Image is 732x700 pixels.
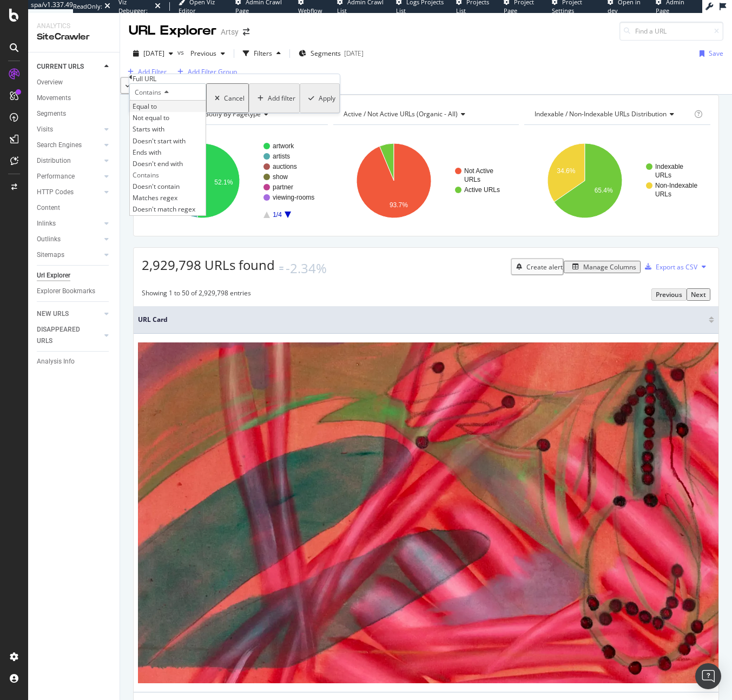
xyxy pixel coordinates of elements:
[120,67,170,77] button: Add Filter
[273,183,293,191] text: partner
[133,170,159,180] span: Contains
[37,77,63,88] div: Overview
[206,83,249,113] button: Cancel
[37,324,101,347] a: DISAPPEARED URLS
[656,290,682,299] div: Previous
[37,218,101,229] a: Inlinks
[37,234,101,245] a: Outlinks
[273,153,290,160] text: artists
[37,22,111,31] div: Analytics
[695,663,721,689] div: Open Intercom Messenger
[188,67,237,76] div: Add Filter Group
[37,324,91,347] div: DISAPPEARED URLS
[557,167,576,175] text: 34.6%
[37,93,112,104] a: Movements
[532,105,692,123] h4: Indexable / Non-Indexable URLs Distribution
[142,134,325,228] svg: A chart.
[37,93,71,104] div: Movements
[37,108,112,120] a: Segments
[143,49,164,58] span: 2025 Sep. 18th
[583,262,636,272] div: Manage Columns
[526,262,563,272] div: Create alert
[37,356,75,367] div: Analysis Info
[142,288,251,301] div: Showing 1 to 50 of 2,929,798 entries
[524,134,708,228] svg: A chart.
[37,270,112,281] a: Url Explorer
[224,94,245,103] div: Cancel
[186,49,216,58] span: Previous
[152,109,261,118] span: URLs Crawled By Botify By pagetype
[133,74,156,83] div: Full URL
[37,187,74,198] div: HTTP Codes
[129,45,177,62] button: [DATE]
[279,267,283,270] img: Equal
[37,286,95,297] div: Explorer Bookmarks
[37,171,75,182] div: Performance
[344,109,458,118] span: Active / Not Active URLs (organic - all)
[464,167,493,175] text: Not Active
[655,163,683,170] text: Indexable
[221,27,239,37] div: Artsy
[37,155,71,167] div: Distribution
[273,194,314,201] text: viewing-rooms
[37,270,70,281] div: Url Explorer
[37,108,66,120] div: Segments
[186,45,229,62] button: Previous
[300,83,340,113] button: Apply
[142,256,275,274] span: 2,929,798 URLs found
[37,124,101,135] a: Visits
[133,204,195,214] span: Doesn't match regex
[311,49,341,58] span: Segments
[37,249,64,261] div: Sitemaps
[464,186,500,194] text: Active URLs
[120,77,154,94] button: Apply
[655,171,671,179] text: URLs
[133,124,164,134] span: Starts with
[37,140,82,151] div: Search Engines
[691,290,706,299] div: Next
[535,109,667,118] span: Indexable / Non-Indexable URLs distribution
[619,22,723,41] input: Find a URL
[170,67,240,77] button: Add Filter Group
[37,77,112,88] a: Overview
[37,61,84,72] div: CURRENT URLS
[709,49,723,58] div: Save
[273,142,294,150] text: artwork
[133,148,161,157] span: Ends with
[135,88,161,97] span: Contains
[37,249,101,261] a: Sitemaps
[656,262,697,272] div: Export as CSV
[344,49,364,58] div: [DATE]
[37,187,101,198] a: HTTP Codes
[273,173,288,181] text: show
[37,155,101,167] a: Distribution
[273,163,297,170] text: auctions
[133,113,169,122] span: Not equal to
[333,134,517,228] svg: A chart.
[37,202,112,214] a: Content
[511,258,564,275] button: Create alert
[150,105,318,123] h4: URLs Crawled By Botify By pagetype
[37,308,101,320] a: NEW URLS
[655,190,671,198] text: URLs
[133,182,180,191] span: Doesn't contain
[273,211,282,219] text: 1/4
[177,48,186,57] span: vs
[341,105,510,123] h4: Active / Not Active URLs
[133,102,157,111] span: Equal to
[37,171,101,182] a: Performance
[298,6,322,15] span: Webflow
[129,22,216,40] div: URL Explorer
[133,136,186,146] span: Doesn't start with
[37,308,69,320] div: NEW URLS
[249,83,300,113] button: Add filter
[687,288,710,301] button: Next
[37,31,111,43] div: SiteCrawler
[37,140,101,151] a: Search Engines
[464,176,480,183] text: URLs
[390,201,408,209] text: 93.7%
[239,45,285,62] button: Filters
